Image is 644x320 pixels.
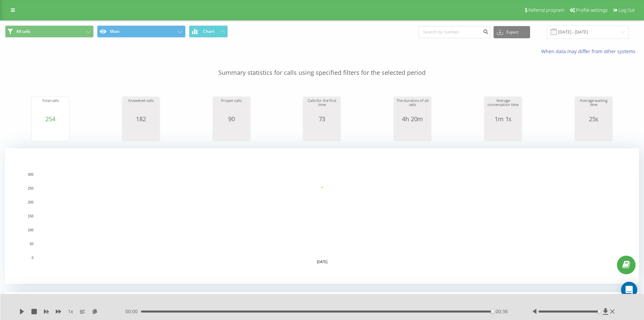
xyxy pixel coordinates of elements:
[215,99,248,115] div: Proper calls
[5,148,639,284] svg: A chart.
[125,308,141,315] span: 00:00
[396,115,429,122] div: 4h 20m
[305,115,339,122] div: 73
[30,242,34,246] text: 50
[419,26,490,38] input: Search by number
[189,25,228,38] button: Chart
[28,214,33,218] text: 150
[396,99,429,115] div: The duration of all calls
[16,29,30,34] span: All calls
[619,7,635,13] span: Log Out
[577,99,611,115] div: Average waiting time
[305,99,339,115] div: Calls for the first time
[496,308,508,315] span: 00:38
[305,122,339,143] svg: A chart.
[124,115,158,122] div: 182
[598,310,601,313] div: Accessibility label
[203,29,214,34] span: Chart
[317,260,328,264] text: [DATE]
[124,122,158,143] svg: A chart.
[396,122,429,143] svg: A chart.
[97,25,186,38] button: Main
[33,115,67,122] div: 254
[5,55,639,77] p: Summary statistics for calls using specified filters for the selected period
[28,200,33,204] text: 200
[577,122,611,143] svg: A chart.
[491,310,494,313] div: Accessibility label
[124,99,158,115] div: Answered calls
[31,256,33,260] text: 0
[28,173,33,176] text: 300
[486,115,520,122] div: 1m 1s
[494,26,530,38] button: Export
[577,115,611,122] div: 25s
[528,7,564,13] span: Referral program
[68,308,73,315] span: 1 x
[33,122,67,143] svg: A chart.
[5,25,94,38] button: All calls
[576,7,607,13] span: Profile settings
[33,99,67,115] div: Total calls
[486,99,520,115] div: Average conversation time
[621,282,637,298] div: Open Intercom Messenger
[541,48,639,55] a: When data may differ from other systems
[28,228,33,232] text: 100
[215,122,248,143] svg: A chart.
[215,115,248,122] div: 90
[28,187,33,190] text: 250
[486,122,520,143] svg: A chart.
